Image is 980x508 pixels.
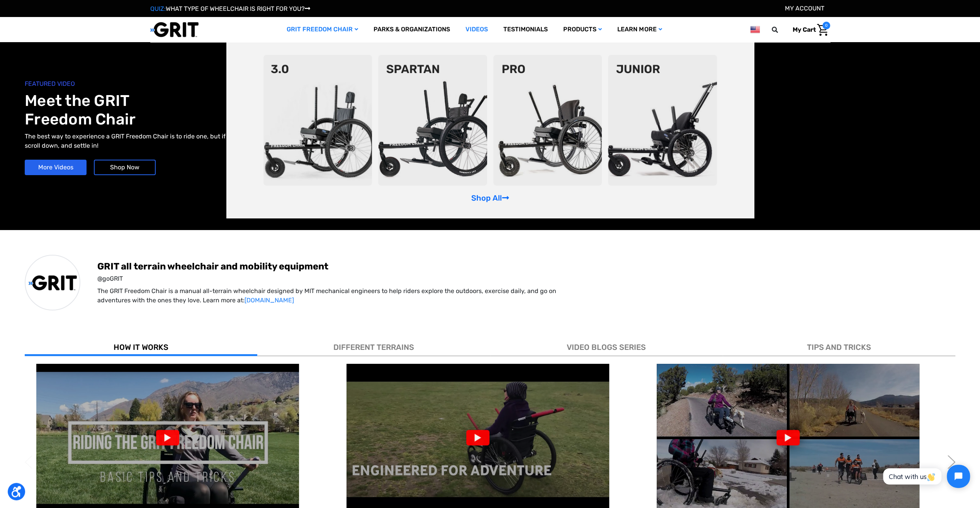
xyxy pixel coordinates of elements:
[807,343,871,352] span: TIPS AND TRICKS
[775,22,787,38] input: Search
[279,17,366,42] a: GRIT Freedom Chair
[25,79,490,89] span: FEATURED VIDEO
[608,55,717,186] img: junior-chair.png
[785,5,824,12] a: Account
[817,24,828,36] img: Cart
[25,92,490,129] h1: Meet the GRIT Freedom Chair
[378,55,487,186] img: spartan2.png
[97,274,754,283] span: @goGRIT
[94,160,156,175] a: Shop Now
[25,450,32,474] button: Previous
[458,17,496,42] a: Videos
[25,160,87,175] a: More Videos
[150,5,166,12] span: QUIZ:
[150,5,310,12] a: QUIZ:WHAT TYPE OF WHEELCHAIR IS RIGHT FOR YOU?
[129,32,171,39] span: Phone Number
[114,343,168,352] span: HOW IT WORKS
[496,17,555,42] a: Testimonials
[366,17,458,42] a: Parks & Organizations
[948,450,955,474] button: Next
[29,275,77,291] img: GRIT All-Terrain Wheelchair and Mobility Equipment
[787,22,830,38] a: Cart with 0 items
[555,17,610,42] a: Products
[97,260,754,273] span: GRIT all terrain wheelchair and mobility equipment
[822,22,830,29] span: 0
[610,17,669,42] a: Learn More
[567,343,646,352] span: VIDEO BLOGS SERIES
[263,55,372,186] img: 3point0.png
[25,132,350,150] p: The best way to experience a GRIT Freedom Chair is to ride one, but if that isn't an option, get ...
[471,193,509,203] a: Shop All
[750,25,759,34] img: us.png
[150,22,199,38] img: GRIT All-Terrain Wheelchair and Mobility Equipment
[793,26,816,33] span: My Cart
[97,286,557,305] p: The GRIT Freedom Chair is a manual all-terrain wheelchair designed by MIT mechanical engineers to...
[875,458,977,494] iframe: Tidio Chat
[493,55,602,186] img: pro-chair.png
[333,343,414,352] span: DIFFERENT TERRAINS
[245,297,294,304] a: [DOMAIN_NAME]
